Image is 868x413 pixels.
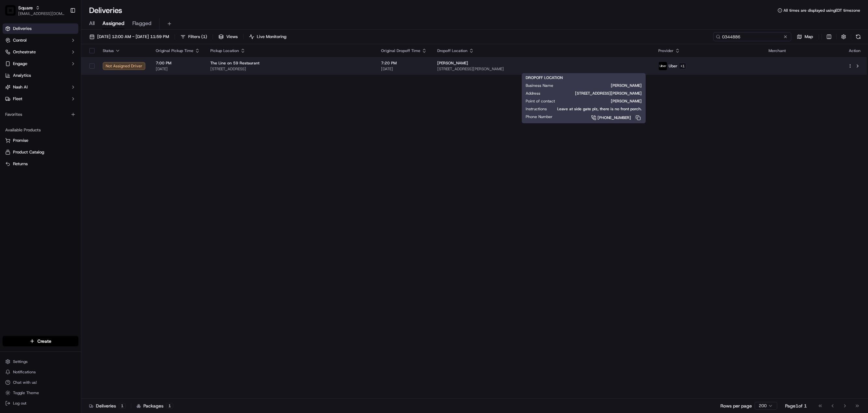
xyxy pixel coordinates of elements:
span: Returns [13,161,28,167]
div: 💻 [55,95,60,100]
span: Map [805,34,813,40]
div: We're available if you need us! [22,69,82,74]
span: Filters [188,34,207,40]
button: Toggle Theme [3,388,78,397]
span: Log out [13,401,26,406]
span: Settings [13,359,28,364]
div: Start new chat [22,62,107,69]
span: [DATE] [156,66,200,72]
span: [STREET_ADDRESS][PERSON_NAME] [551,91,642,96]
div: 1 [166,403,173,409]
span: Dropoff Location [437,48,467,53]
button: Returns [3,159,78,169]
button: Settings [3,357,78,366]
a: 💻API Documentation [52,92,107,104]
span: [PERSON_NAME] [437,60,468,66]
span: Address [526,91,540,96]
span: Product Catalog [13,149,44,155]
a: Promise [5,138,76,143]
button: Nash AI [3,82,78,92]
input: Type to search [713,32,791,41]
button: Orchestrate [3,47,78,57]
span: Promise [13,138,28,143]
div: Page 1 of 1 [785,403,807,409]
span: Assigned [102,20,125,27]
a: Powered byPylon [46,110,79,115]
span: 7:00 PM [156,60,200,66]
button: Map [794,32,816,41]
h1: Deliveries [89,5,122,16]
a: [PHONE_NUMBER] [563,114,642,121]
p: Welcome 👋 [7,26,118,37]
span: Live Monitoring [257,34,286,40]
span: Status [103,48,114,53]
img: Square [5,5,16,16]
button: Chat with us! [3,378,78,387]
button: Views [216,32,241,41]
span: Create [37,338,51,344]
span: Original Dropoff Time [381,48,420,53]
span: All [89,20,95,27]
span: Chat with us! [13,380,37,385]
span: DROPOFF LOCATION [526,75,563,80]
span: Toggle Theme [13,390,39,395]
button: Square [18,5,33,11]
span: Original Pickup Time [156,48,193,53]
img: 1736555255976-a54dd68f-1ca7-489b-9aae-adbdc363a1c4 [7,62,18,74]
span: Pickup Location [210,48,239,53]
button: Refresh [854,32,863,41]
span: [STREET_ADDRESS][PERSON_NAME] [437,66,648,72]
button: Engage [3,59,78,69]
span: Knowledge Base [13,95,50,101]
a: Product Catalog [5,149,76,155]
input: Got a question? Start typing here... [17,42,117,49]
p: Rows per page [720,403,752,409]
button: SquareSquare[EMAIL_ADDRESS][DOMAIN_NAME] [3,3,67,18]
span: Views [226,34,238,40]
img: uber-new-logo.jpeg [659,62,667,70]
button: Control [3,35,78,46]
img: Nash [7,7,20,20]
span: Engage [13,61,27,67]
span: [PHONE_NUMBER] [598,115,631,120]
span: Fleet [13,96,22,102]
span: Flagged [132,20,151,27]
div: Deliveries [89,403,126,409]
button: Promise [3,135,78,146]
span: All times are displayed using EDT timezone [783,8,860,13]
div: 📗 [7,95,12,100]
a: Deliveries [3,23,78,34]
button: Filters(1) [178,32,210,41]
button: Notifications [3,367,78,377]
button: Start new chat [111,64,118,72]
div: Available Products [3,125,78,135]
div: Favorites [3,109,78,120]
span: Uber [669,63,677,69]
span: [DATE] 12:00 AM - [DATE] 11:59 PM [97,34,169,40]
button: Live Monitoring [246,32,289,41]
span: Provider [658,48,674,53]
span: Phone Number [526,114,553,119]
span: API Documentation [61,95,104,101]
a: Returns [5,161,76,167]
span: Deliveries [13,26,32,32]
button: [DATE] 12:00 AM - [DATE] 11:59 PM [86,32,172,41]
div: Action [848,48,861,53]
span: Pylon [65,111,79,115]
span: ( 1 ) [201,34,207,40]
span: Nash AI [13,84,28,90]
a: Analytics [3,70,78,81]
span: [PERSON_NAME] [565,99,642,104]
button: +1 [679,62,686,70]
span: Instructions [526,106,547,112]
span: Leave at side gate plz, there is no front porch. [557,106,642,112]
span: [PERSON_NAME] [564,83,642,88]
button: Fleet [3,94,78,104]
span: Point of contact [526,99,555,104]
div: 1 [119,403,126,409]
span: Orchestrate [13,49,36,55]
div: Packages [137,403,173,409]
span: [STREET_ADDRESS] [210,66,371,72]
a: 📗Knowledge Base [4,92,52,104]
